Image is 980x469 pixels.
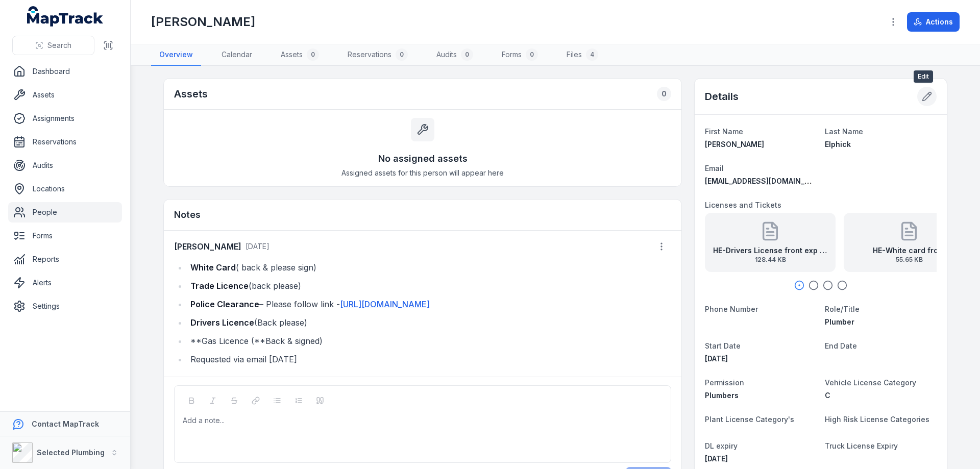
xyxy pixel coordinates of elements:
[8,155,122,176] a: Audits
[705,441,738,450] span: DL expiry
[246,242,269,251] time: 8/20/2025, 2:14:16 PM
[825,415,929,424] span: High Risk License Categories
[705,454,728,463] span: [DATE]
[705,454,728,463] time: 5/11/2030, 12:00:00 AM
[273,44,327,66] a: Assets0
[32,419,99,428] strong: Contact MapTrack
[705,415,794,424] span: Plant License Category's
[705,140,764,149] span: [PERSON_NAME]
[396,48,408,61] div: 0
[187,315,671,330] li: (Back please)
[339,44,416,66] a: Reservations0
[526,48,538,61] div: 0
[873,256,945,264] span: 55.65 KB
[705,354,728,363] span: [DATE]
[657,87,671,101] div: 0
[187,352,671,366] li: Requested via email [DATE]
[461,48,473,61] div: 0
[174,208,201,222] h3: Notes
[8,226,122,246] a: Forms
[187,297,671,311] li: – Please follow link -
[705,391,739,400] span: Plumbers
[705,127,743,136] span: First Name
[190,317,254,328] strong: Drivers Licence
[8,296,122,316] a: Settings
[190,281,249,291] strong: Trade Licence
[825,140,851,149] span: Elphick
[187,334,671,348] li: **Gas Licence (**Back & signed)
[8,273,122,293] a: Alerts
[825,391,830,400] span: C
[174,240,241,253] strong: [PERSON_NAME]
[713,245,827,256] strong: HE-Drivers License front exp [DATE]
[494,44,546,66] a: Forms0
[8,179,122,199] a: Locations
[825,305,860,313] span: Role/Title
[213,44,260,66] a: Calendar
[914,70,933,83] span: Edit
[705,89,739,104] h2: Details
[8,132,122,152] a: Reservations
[246,242,269,251] span: [DATE]
[174,87,208,101] h2: Assets
[8,202,122,223] a: People
[8,108,122,129] a: Assignments
[307,48,319,61] div: 0
[27,6,104,27] a: MapTrack
[187,279,671,293] li: (back please)
[341,168,504,178] span: Assigned assets for this person will appear here
[907,12,960,32] button: Actions
[825,378,916,387] span: Vehicle License Category
[340,299,430,309] a: [URL][DOMAIN_NAME]
[187,260,671,275] li: ( back & please sign)
[705,341,741,350] span: Start Date
[558,44,606,66] a: Files4
[8,249,122,269] a: Reports
[12,36,94,55] button: Search
[151,44,201,66] a: Overview
[151,14,255,30] h1: [PERSON_NAME]
[705,305,758,313] span: Phone Number
[873,245,945,256] strong: HE-White card front
[705,201,781,209] span: Licenses and Tickets
[190,262,236,273] strong: White Card
[47,40,71,51] span: Search
[825,317,854,326] span: Plumber
[825,341,857,350] span: End Date
[825,441,898,450] span: Truck License Expiry
[8,61,122,82] a: Dashboard
[825,127,863,136] span: Last Name
[713,256,827,264] span: 128.44 KB
[705,378,744,387] span: Permission
[37,448,105,457] strong: Selected Plumbing
[378,152,468,166] h3: No assigned assets
[705,177,828,185] span: [EMAIL_ADDRESS][DOMAIN_NAME]
[190,299,259,309] strong: Police Clearance
[428,44,481,66] a: Audits0
[586,48,598,61] div: 4
[705,164,724,172] span: Email
[705,354,728,363] time: 8/6/2025, 12:00:00 AM
[8,85,122,105] a: Assets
